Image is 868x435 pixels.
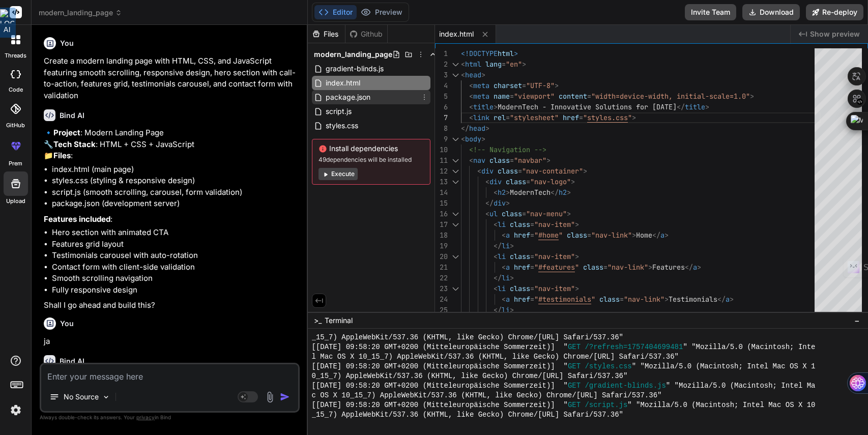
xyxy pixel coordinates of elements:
[530,295,534,304] span: =
[628,113,632,122] span: "
[587,92,591,101] span: =
[585,381,666,391] span: /gradient-blinds.js
[325,315,353,326] span: Terminal
[449,59,462,70] div: Click to collapse the range.
[314,5,357,19] button: Editor
[510,305,514,314] span: >
[568,362,581,371] span: GET
[435,305,448,315] div: 25
[435,209,448,219] div: 16
[568,342,581,352] span: GET
[534,230,538,240] span: "
[435,198,448,209] div: 15
[498,102,677,111] span: ModernTech - Innovative Solutions for [DATE]
[435,283,448,294] div: 23
[449,209,462,219] div: Click to collapse the range.
[538,230,559,240] span: #home
[632,230,636,240] span: >
[632,362,816,371] span: " "Mozilla/5.0 (Macintosh; Intel Mac OS X 1
[717,295,726,304] span: </
[435,70,448,80] div: 3
[439,29,474,39] span: index.html
[506,113,510,122] span: =
[325,120,359,132] span: styles.css
[555,81,559,90] span: >
[664,295,669,304] span: >
[435,102,448,112] div: 6
[693,263,697,272] span: a
[52,262,298,273] li: Contact form with client-side validation
[449,70,462,80] div: Click to collapse the range.
[52,227,298,239] li: Hero section with animated CTA
[522,60,526,69] span: >
[742,4,800,20] button: Download
[567,188,571,197] span: >
[510,241,514,250] span: >
[7,401,24,419] img: settings
[44,55,298,101] p: Create a modern landing page with HTML, CSS, and JavaScript featuring smooth scrolling, responsiv...
[473,102,494,111] span: title
[314,315,322,326] span: >_
[583,113,587,122] span: "
[514,92,555,101] span: "viewport"
[506,177,526,186] span: class
[666,381,816,391] span: " "Mozilla/5.0 (Macintosh; Intel Ma
[502,209,522,218] span: class
[473,81,489,90] span: meta
[312,362,568,371] span: [[DATE] 09:58:20 GMT+0200 (Mitteleuropäische Sommerzeit)] "
[469,92,473,101] span: <
[357,5,407,19] button: Preview
[648,263,652,272] span: >
[469,81,473,90] span: <
[502,60,506,69] span: =
[52,187,298,198] li: script.js (smooth scrolling, carousel, form validation)
[534,284,575,293] span: "nav-item"
[319,143,424,154] span: Install dependencies
[685,4,736,20] button: Invite Team
[435,262,448,273] div: 21
[435,48,448,59] div: 1
[624,295,664,304] span: "nav-link"
[435,91,448,102] div: 5
[534,263,538,272] span: "
[510,188,551,197] span: ModernTech
[498,188,506,197] span: h2
[502,230,506,240] span: <
[705,102,709,111] span: >
[607,263,648,272] span: "nav-link"
[44,300,298,311] p: Shall I go ahead and build this?
[325,105,353,118] span: script.js
[449,166,462,177] div: Click to collapse the range.
[461,70,465,79] span: <
[345,29,387,39] div: Github
[485,177,489,186] span: <
[591,92,750,101] span: "width=device-width, initial-scale=1.0"
[854,315,860,326] span: −
[599,295,620,304] span: class
[5,51,26,60] label: threads
[538,263,575,272] span: #features
[664,230,669,240] span: >
[494,188,498,197] span: <
[6,197,25,206] label: Upload
[494,273,502,282] span: </
[485,124,489,133] span: >
[522,166,583,176] span: "nav-container"
[312,333,623,342] span: _15_7) AppleWebKit/537.36 (KHTML, like Gecko) Chrome/[URL] Safari/537.36"
[477,166,481,176] span: <
[506,263,510,272] span: a
[627,400,815,410] span: " "Mozilla/5.0 (Macintosh; Intel Mac OS X 10
[526,209,567,218] span: "nav-menu"
[60,38,74,48] h6: You
[449,155,462,166] div: Click to collapse the range.
[510,273,514,282] span: >
[102,393,110,401] img: Pick Models
[494,102,498,111] span: >
[308,29,345,39] div: Files
[435,219,448,230] div: 17
[325,77,361,89] span: index.html
[136,414,155,420] span: privacy
[52,284,298,296] li: Fully responsive design
[685,263,693,272] span: </
[534,252,575,261] span: "nav-item"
